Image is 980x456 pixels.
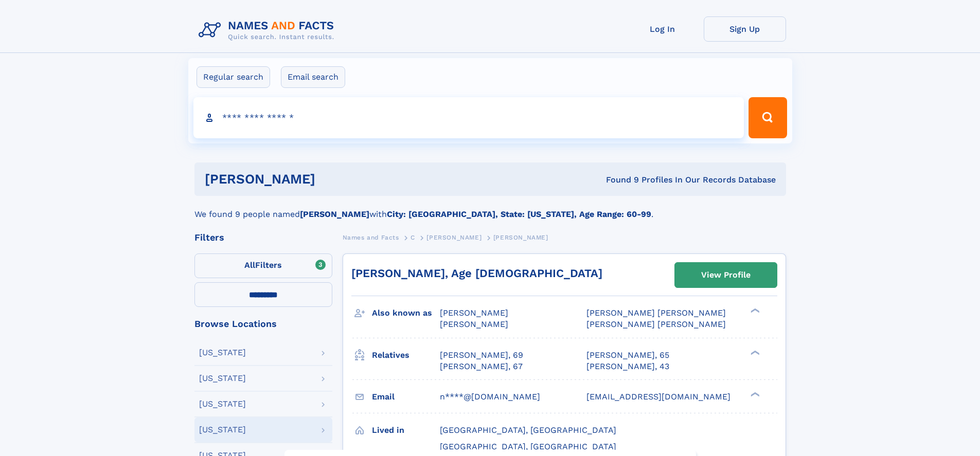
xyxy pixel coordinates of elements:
[748,307,760,314] div: ❯
[199,349,246,357] div: [US_STATE]
[748,391,760,397] div: ❯
[300,209,369,219] b: [PERSON_NAME]
[194,319,332,329] div: Browse Locations
[372,304,440,322] h3: Also known as
[460,174,776,186] div: Found 9 Profiles In Our Records Database
[411,231,415,244] a: C
[199,374,246,382] div: [US_STATE]
[586,319,726,329] span: [PERSON_NAME] [PERSON_NAME]
[372,422,440,439] h3: Lived in
[372,388,440,406] h3: Email
[193,97,744,138] input: search input
[199,426,246,434] div: [US_STATE]
[411,234,415,241] span: C
[194,253,332,278] label: Filters
[748,349,760,356] div: ❯
[675,263,777,287] a: View Profile
[440,425,616,435] span: [GEOGRAPHIC_DATA], [GEOGRAPHIC_DATA]
[197,66,270,88] label: Regular search
[440,442,616,451] span: [GEOGRAPHIC_DATA], [GEOGRAPHIC_DATA]
[426,234,482,241] span: [PERSON_NAME]
[701,263,751,287] div: View Profile
[194,233,332,242] div: Filters
[586,392,730,402] span: [EMAIL_ADDRESS][DOMAIN_NAME]
[343,231,399,244] a: Names and Facts
[387,209,651,219] b: City: [GEOGRAPHIC_DATA], State: [US_STATE], Age Range: 60-99
[372,346,440,364] h3: Relatives
[586,308,726,318] span: [PERSON_NAME] [PERSON_NAME]
[586,350,669,361] a: [PERSON_NAME], 65
[199,400,246,408] div: [US_STATE]
[205,173,461,186] h1: [PERSON_NAME]
[440,350,523,361] a: [PERSON_NAME], 69
[194,196,786,221] div: We found 9 people named with .
[621,16,704,42] a: Log In
[749,97,787,138] button: Search Button
[426,231,482,244] a: [PERSON_NAME]
[493,234,548,241] span: [PERSON_NAME]
[281,66,345,88] label: Email search
[194,16,343,44] img: Logo Names and Facts
[440,308,508,318] span: [PERSON_NAME]
[244,260,255,270] span: All
[586,361,669,372] a: [PERSON_NAME], 43
[351,267,602,280] a: [PERSON_NAME], Age [DEMOGRAPHIC_DATA]
[704,16,786,42] a: Sign Up
[440,361,523,372] a: [PERSON_NAME], 67
[440,319,508,329] span: [PERSON_NAME]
